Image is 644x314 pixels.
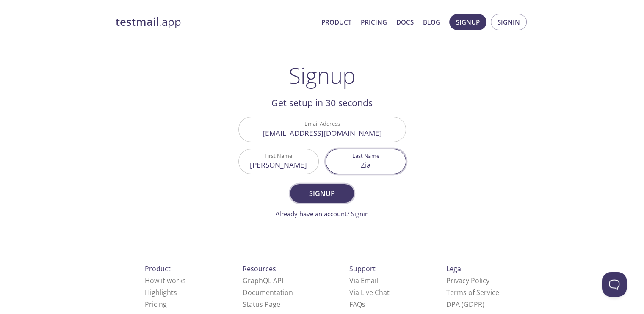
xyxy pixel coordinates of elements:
[238,96,406,110] h2: Get setup in 30 seconds
[145,288,177,297] a: Highlights
[321,17,351,28] a: Product
[289,63,356,88] h1: Signup
[243,288,293,297] a: Documentation
[349,264,376,273] span: Support
[446,288,499,297] a: Terms of Service
[349,288,390,297] a: Via Live Chat
[396,17,414,28] a: Docs
[446,300,484,309] a: DPA (GDPR)
[362,300,365,309] span: s
[361,17,387,28] a: Pricing
[299,187,344,199] span: Signup
[243,300,280,309] a: Status Page
[145,300,167,309] a: Pricing
[276,209,369,218] a: Already have an account? Signin
[243,276,283,285] a: GraphQL API
[498,17,520,28] span: Signin
[446,264,463,273] span: Legal
[491,14,527,30] button: Signin
[116,15,315,29] a: testmail.app
[423,17,440,28] a: Blog
[449,14,486,30] button: Signup
[349,300,365,309] a: FAQ
[446,276,489,285] a: Privacy Policy
[290,184,354,203] button: Signup
[349,276,378,285] a: Via Email
[602,272,627,297] iframe: Help Scout Beacon - Open
[145,264,171,273] span: Product
[116,14,159,29] strong: testmail
[456,17,480,28] span: Signup
[243,264,276,273] span: Resources
[145,276,186,285] a: How it works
